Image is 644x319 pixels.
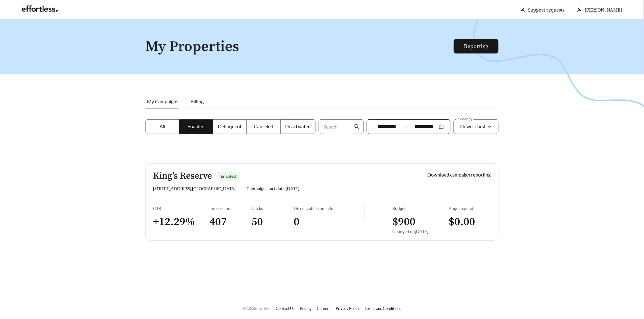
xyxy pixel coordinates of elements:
[454,39,499,53] button: Reporting
[392,229,449,234] div: Changed on [DATE]
[145,163,499,241] a: King's ReserveEnabled[STREET_ADDRESS],[GEOGRAPHIC_DATA]|Campaign start date:[DATE]Download campai...
[153,215,209,229] h3: + 12.29 %
[403,124,408,129] span: to
[218,123,242,129] span: Delinquent
[188,123,205,129] span: Enabled
[240,186,242,191] span: |
[427,172,491,177] a: Download campaign reporting
[392,206,449,211] div: Budget
[221,173,236,179] span: Enabled
[449,215,491,229] h3: $ 0.00
[294,215,364,229] h3: 0
[252,206,294,211] div: Clicks
[159,123,165,129] span: All
[585,7,622,13] span: [PERSON_NAME]
[392,215,449,229] h3: $ 900
[464,43,488,50] a: Reporting
[153,171,212,181] h5: King's Reserve
[449,206,491,211] div: August spend
[153,206,209,211] div: CTR
[252,215,294,229] h3: 50
[528,7,565,13] a: Support requests
[403,124,408,129] span: swap-right
[191,98,204,104] span: Billing
[254,123,273,129] span: Canceled
[147,98,178,104] span: My Campaigns
[294,206,364,211] div: Direct calls from ads
[285,123,311,129] span: Deactivated
[145,39,454,55] h1: My Properties
[247,186,299,191] span: Campaign start date: [DATE]
[153,186,236,191] span: [STREET_ADDRESS] , [GEOGRAPHIC_DATA]
[354,124,360,129] span: search
[209,215,252,229] h3: 407
[209,206,252,211] div: Impressions
[460,123,486,129] span: Newest first
[364,206,365,220] img: line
